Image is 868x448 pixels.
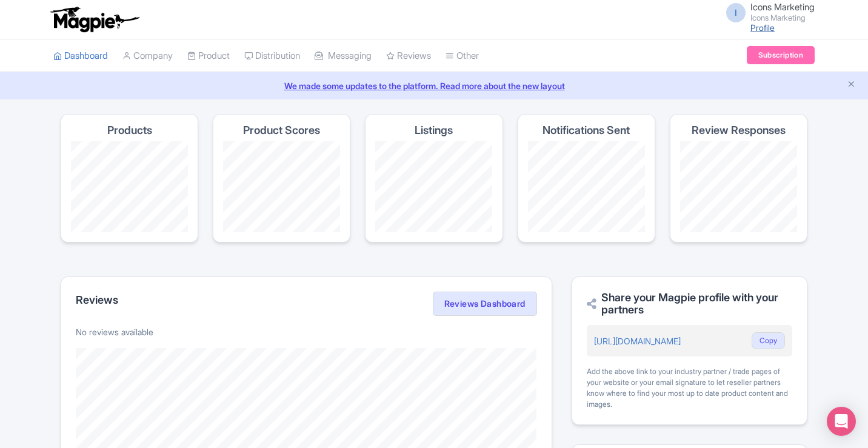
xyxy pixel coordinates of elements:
a: We made some updates to the platform. Read more about the new layout [7,79,861,92]
a: [URL][DOMAIN_NAME] [594,336,681,346]
a: Messaging [315,39,372,73]
span: Icons Marketing [750,1,815,13]
h4: Products [107,124,152,136]
h4: Listings [415,124,453,136]
a: Distribution [244,39,300,73]
div: Open Intercom Messenger [827,407,856,436]
a: Reviews Dashboard [433,292,537,316]
h4: Notifications Sent [542,124,630,136]
h4: Product Scores [243,124,320,136]
h2: Share your Magpie profile with your partners [587,292,792,316]
a: Company [122,39,173,73]
a: Reviews [386,39,431,73]
button: Close announcement [847,78,856,92]
span: I [726,3,746,22]
p: No reviews available [76,326,537,338]
a: Product [187,39,230,73]
button: Copy [752,332,785,349]
a: Subscription [747,46,815,64]
a: I Icons Marketing Icons Marketing [719,2,815,22]
div: Add the above link to your industry partner / trade pages of your website or your email signature... [587,366,792,410]
small: Icons Marketing [750,14,815,22]
a: Profile [750,22,775,33]
h4: Review Responses [692,124,786,136]
h2: Reviews [76,294,118,306]
img: logo-ab69f6fb50320c5b225c76a69d11143b.png [47,6,141,33]
a: Other [446,39,479,73]
a: Dashboard [53,39,108,73]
